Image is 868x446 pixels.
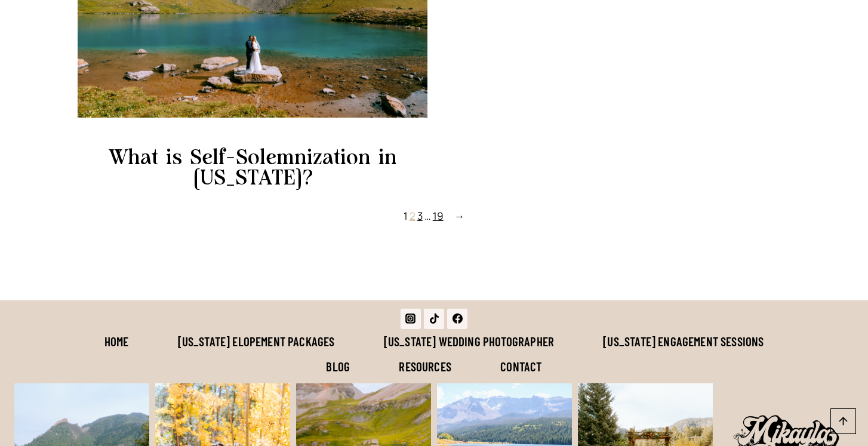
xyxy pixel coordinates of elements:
[454,208,464,224] span: →
[424,209,431,223] span: …
[79,329,153,354] a: Home
[433,209,444,223] a: 19
[578,329,788,354] a: [US_STATE] Engagement Sessions
[424,309,444,329] a: TikTok
[401,309,421,329] a: Instagram
[78,208,790,224] nav: Pagination
[830,408,856,434] a: Scroll to top
[153,329,359,354] a: [US_STATE] Elopement Packages
[476,354,567,379] a: Contact
[447,309,467,329] a: Facebook
[359,329,579,354] a: [US_STATE] Wedding Photographer
[448,208,464,224] a: Next Page
[63,329,805,379] nav: Footer Navigation
[78,148,427,189] a: What is Self-Solemnization in [US_STATE]?
[417,209,423,223] a: 3
[404,209,408,223] span: 1
[374,354,476,379] a: Resources
[301,354,374,379] a: Blog
[410,209,415,223] a: 2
